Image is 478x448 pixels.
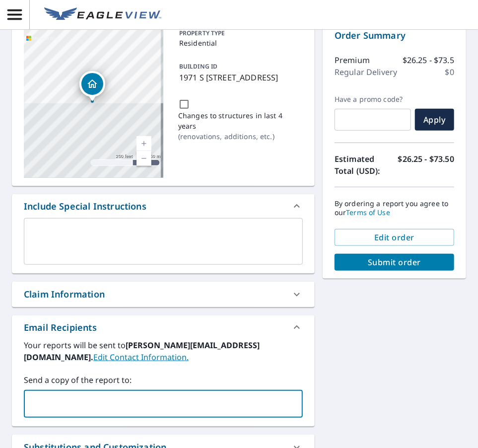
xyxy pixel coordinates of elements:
p: ( renovations, additions, etc. ) [178,131,300,142]
p: $26.25 - $73.5 [403,54,454,66]
p: Residential [179,38,299,48]
div: Include Special Instructions [12,194,315,218]
img: EV Logo [44,7,161,22]
a: EV Logo [38,1,167,28]
p: PROPERTY TYPE [179,29,299,38]
a: Current Level 17, Zoom In [137,136,151,151]
p: Premium [335,54,370,66]
button: Edit order [335,229,454,246]
label: Send a copy of the report to: [24,374,303,386]
span: Submit order [342,257,446,268]
p: Order Summary [335,29,454,42]
p: Estimated Total (USD): [335,153,395,177]
label: Have a promo code? [335,95,411,104]
span: Edit order [342,232,446,243]
div: Claim Information [12,282,315,307]
p: BUILDING ID [179,62,217,71]
a: EditContactInfo [93,352,189,363]
p: 1971 S [STREET_ADDRESS] [179,72,299,83]
a: Current Level 17, Zoom Out [137,151,151,166]
div: Include Special Instructions [24,200,146,213]
div: Claim Information [24,288,105,301]
p: Regular Delivery [335,66,397,78]
b: [PERSON_NAME][EMAIL_ADDRESS][DOMAIN_NAME]. [24,340,260,363]
p: $0 [445,66,454,78]
p: $26.25 - $73.50 [398,153,454,177]
button: Submit order [335,254,454,271]
p: Changes to structures in last 4 years [178,110,300,131]
div: Dropped pin, building 1, Residential property, 1971 S 825 W Columbus, IN 47201 [79,71,105,102]
button: Apply [415,109,454,131]
label: Your reports will be sent to [24,339,303,363]
div: Email Recipients [12,315,315,339]
span: Apply [423,114,446,125]
a: Terms of Use [346,208,390,217]
div: Email Recipients [24,321,97,334]
p: By ordering a report you agree to our [335,199,454,217]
